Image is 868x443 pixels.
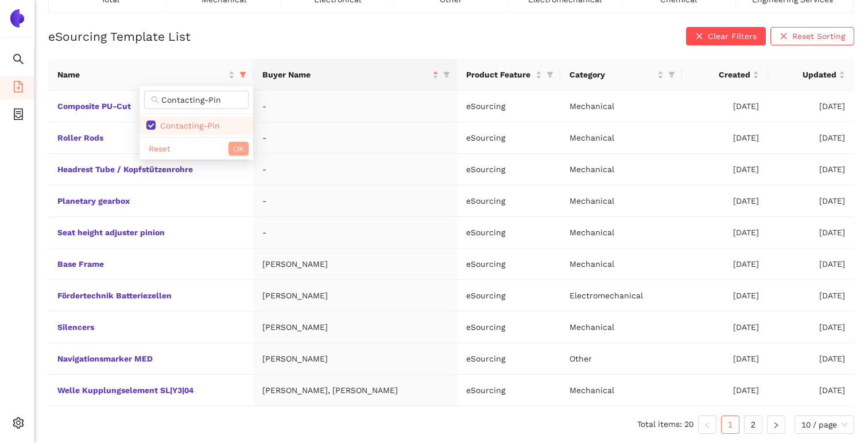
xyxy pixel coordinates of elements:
[560,185,682,217] td: Mechanical
[13,104,24,127] span: container
[161,94,242,106] input: Search in filters
[48,28,191,45] h2: eSourcing Template List
[457,312,560,343] td: eSourcing
[239,71,246,78] span: filter
[237,66,249,83] span: filter
[668,71,675,78] span: filter
[691,68,750,81] span: Created
[682,312,768,343] td: [DATE]
[48,59,253,91] th: this column's title is Name,this column is sortable
[768,91,854,122] td: [DATE]
[13,77,24,100] span: file-add
[780,32,788,41] span: close
[547,71,553,78] span: filter
[721,415,739,434] li: 1
[457,185,560,217] td: eSourcing
[457,91,560,122] td: eSourcing
[443,71,450,78] span: filter
[708,30,757,42] span: Clear Filters
[233,142,244,155] span: OK
[768,154,854,185] td: [DATE]
[457,248,560,280] td: eSourcing
[777,68,836,81] span: Updated
[722,416,739,433] a: 1
[457,59,560,91] th: this column's title is Product Feature,this column is sortable
[253,217,457,248] td: -
[253,280,457,312] td: [PERSON_NAME]
[745,416,762,433] a: 2
[560,122,682,154] td: Mechanical
[57,68,226,81] span: Name
[253,122,457,154] td: -
[457,154,560,185] td: eSourcing
[768,217,854,248] td: [DATE]
[560,248,682,280] td: Mechanical
[466,68,533,81] span: Product Feature
[704,422,711,429] span: left
[767,415,785,434] li: Next Page
[253,248,457,280] td: [PERSON_NAME]
[457,217,560,248] td: eSourcing
[560,91,682,122] td: Mechanical
[253,312,457,343] td: [PERSON_NAME]
[560,312,682,343] td: Mechanical
[768,312,854,343] td: [DATE]
[262,68,430,81] span: Buyer Name
[695,32,703,41] span: close
[144,142,175,156] button: Reset
[792,30,845,42] span: Reset Sorting
[457,122,560,154] td: eSourcing
[569,68,655,81] span: Category
[253,375,457,406] td: [PERSON_NAME], [PERSON_NAME]
[682,91,768,122] td: [DATE]
[767,415,785,434] button: right
[768,343,854,375] td: [DATE]
[682,375,768,406] td: [DATE]
[682,248,768,280] td: [DATE]
[801,416,847,433] span: 10 / page
[560,59,682,91] th: this column's title is Category,this column is sortable
[253,185,457,217] td: -
[228,142,249,156] button: OK
[682,280,768,312] td: [DATE]
[686,27,766,45] button: closeClear Filters
[698,415,716,434] button: left
[666,66,677,83] span: filter
[768,280,854,312] td: [DATE]
[698,415,716,434] li: Previous Page
[682,343,768,375] td: [DATE]
[560,375,682,406] td: Mechanical
[768,59,854,91] th: this column's title is Updated,this column is sortable
[8,9,26,28] img: Logo
[770,27,854,45] button: closeReset Sorting
[773,422,780,429] span: right
[682,59,768,91] th: this column's title is Created,this column is sortable
[637,415,693,434] li: Total items: 20
[457,343,560,375] td: eSourcing
[544,66,556,83] span: filter
[560,343,682,375] td: Other
[795,415,854,434] div: Page Size
[682,122,768,154] td: [DATE]
[768,185,854,217] td: [DATE]
[682,217,768,248] td: [DATE]
[768,375,854,406] td: [DATE]
[682,154,768,185] td: [DATE]
[149,142,170,155] span: Reset
[253,91,457,122] td: -
[560,154,682,185] td: Mechanical
[682,185,768,217] td: [DATE]
[13,413,24,436] span: setting
[253,154,457,185] td: -
[768,122,854,154] td: [DATE]
[457,375,560,406] td: eSourcing
[156,121,220,130] span: Contacting-Pin
[441,66,452,83] span: filter
[744,415,762,434] li: 2
[560,217,682,248] td: Mechanical
[768,248,854,280] td: [DATE]
[13,49,24,72] span: search
[253,343,457,375] td: [PERSON_NAME]
[151,96,159,104] span: search
[560,280,682,312] td: Electromechanical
